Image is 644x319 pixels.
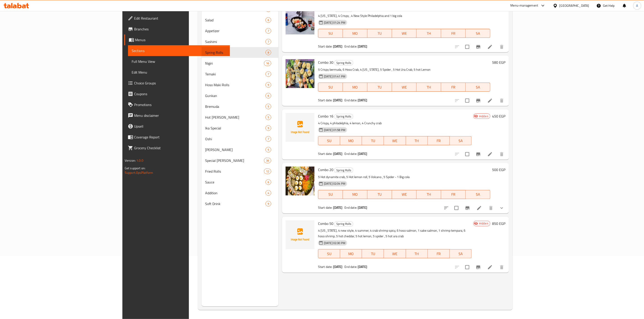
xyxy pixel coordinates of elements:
button: delete [496,149,507,160]
span: Select to update [463,42,472,52]
span: Select to update [463,262,472,272]
span: Oshi [205,136,266,142]
span: Coupons [134,91,226,97]
span: FR [430,251,448,257]
div: Gunkan6 [202,90,278,101]
span: Edit Restaurant [134,16,226,21]
button: MO [343,190,367,199]
div: items [266,115,271,120]
span: Salad [205,17,266,23]
span: 7 [266,29,271,33]
span: [PERSON_NAME] [205,147,266,152]
button: MO [343,83,367,92]
div: [GEOGRAPHIC_DATA] [559,3,589,8]
div: Spring Rolls8 [202,47,278,58]
button: Branch-specific-item [462,203,473,213]
span: Appetizer [205,28,266,34]
h6: 850 EGP [492,220,505,227]
div: Spring Rolls [334,114,353,119]
span: TU [364,251,382,257]
button: TU [367,29,392,38]
a: Coverage Report [124,132,230,143]
div: Temaki [205,71,266,77]
div: items [264,158,271,163]
h6: 500 EGP [492,167,505,173]
span: Addition [205,190,266,196]
span: 6 [266,180,271,184]
a: Support.OpsPlatform [125,170,153,176]
span: Select to update [463,96,472,105]
a: Menu disclaimer [124,110,230,121]
b: [DATE] [358,97,367,103]
b: [DATE] [358,151,367,157]
div: Spring Rolls [334,167,353,173]
div: Ura Maki [205,147,266,152]
span: 8 [266,50,271,55]
span: MO [345,84,366,90]
div: items [266,125,271,131]
span: TH [408,138,426,144]
span: 12 [264,169,271,174]
a: Promotions [124,99,230,110]
button: TU [362,136,384,145]
div: Special [PERSON_NAME]36 [202,155,278,166]
span: Spring Rolls [335,114,353,119]
div: items [266,104,271,109]
span: Sashimi [205,39,266,44]
span: Promotions [134,102,226,107]
span: A [636,3,638,8]
img: Combo 30 [286,59,314,88]
span: Get support on: [125,165,145,171]
span: Hidden [477,114,490,118]
span: 5 [266,104,271,109]
span: 7 [266,40,271,44]
button: SU [318,83,343,92]
span: SA [451,138,470,144]
span: 7 [266,72,271,76]
span: SA [451,251,470,257]
span: SA [468,84,488,90]
span: TH [418,84,439,90]
span: Nigiri [205,61,264,66]
span: SU [320,191,341,198]
span: Combo 20 [318,166,333,173]
span: 16 [264,61,271,66]
span: End date: [344,205,357,210]
nav: Menu sections [202,2,278,211]
button: WE [392,190,417,199]
div: Ika Special9 [202,123,278,133]
img: Combo 20 [286,167,314,195]
div: items [266,82,271,88]
div: items [266,50,271,55]
a: Menus [124,34,230,45]
span: SU [320,84,341,90]
b: [DATE] [358,205,367,210]
div: [PERSON_NAME]5 [202,144,278,155]
span: 6 [266,94,271,98]
span: TH [408,251,426,257]
h6: 300 EGP [492,6,505,12]
span: Hot [PERSON_NAME] [205,115,266,120]
div: Nigiri16 [202,58,278,69]
span: Bremuda [205,104,266,109]
span: [DATE] 01:58 PM [322,128,347,132]
button: TH [406,249,428,258]
span: Select to update [452,203,461,213]
span: 6 [266,18,271,22]
button: MO [343,29,367,38]
button: delete [486,203,496,213]
span: TH [418,191,439,198]
span: End date: [344,43,357,49]
button: SU [318,29,343,38]
p: 4 Crispy, 4 philadelphia, 4 lemon, 4 Crunchy crab [318,120,472,126]
div: Gunkan [205,93,266,98]
span: Special [PERSON_NAME] [205,158,264,163]
span: SU [320,138,338,144]
span: 36 [264,158,271,163]
span: Hoso Maki Rolls [205,82,266,88]
span: TH [418,30,439,37]
button: WE [392,83,417,92]
h6: 580 EGP [492,59,505,66]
